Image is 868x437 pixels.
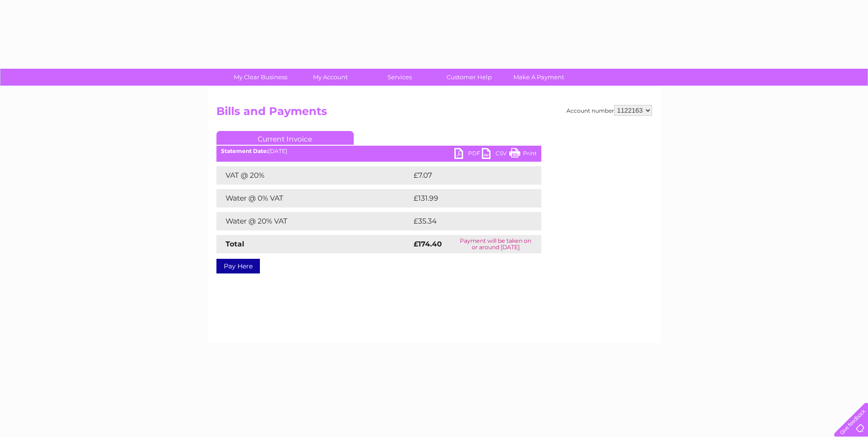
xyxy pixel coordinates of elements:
[216,189,411,208] td: Water @ 0% VAT
[226,240,244,248] strong: Total
[292,69,368,86] a: My Account
[509,148,537,161] a: Print
[566,105,652,116] div: Account number
[216,105,652,122] h2: Bills and Payments
[450,235,541,253] td: Payment will be taken on or around [DATE]
[221,147,268,154] b: Statement Date:
[431,69,507,86] a: Customer Help
[482,148,509,161] a: CSV
[411,166,520,185] td: £7.07
[216,131,354,145] a: Current Invoice
[414,240,442,248] strong: £174.40
[216,212,411,230] td: Water @ 20% VAT
[411,189,524,208] td: £131.99
[216,259,260,273] a: Pay Here
[362,69,437,86] a: Services
[454,148,482,161] a: PDF
[411,212,523,230] td: £35.34
[216,166,411,185] td: VAT @ 20%
[216,148,541,154] div: [DATE]
[501,69,577,86] a: Make A Payment
[223,69,298,86] a: My Clear Business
